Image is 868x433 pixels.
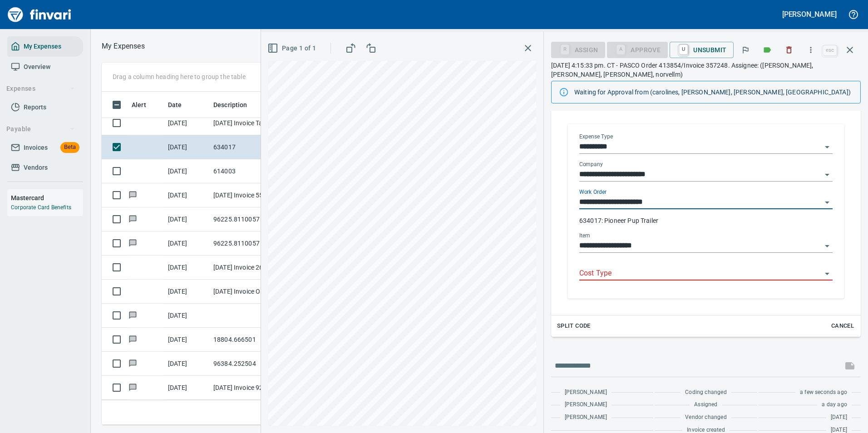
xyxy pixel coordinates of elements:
span: Invoices [24,142,48,153]
label: Item [579,233,590,238]
td: [DATE] Invoice Tapani-22-03 7 from Columbia West Engineering Inc (1-10225) [210,111,291,135]
a: InvoicesBeta [7,138,83,158]
span: Description [213,99,247,110]
label: Work Order [579,189,607,195]
span: Has messages [128,240,138,246]
button: Cancel [828,319,857,333]
span: a few seconds ago [800,388,847,397]
span: Alert [132,99,146,110]
span: Expenses [6,83,75,94]
span: Reports [24,102,46,113]
p: [DATE] 4:15:33 pm. CT - PASCO Order 413854/Invoice 357248. Assignee: ([PERSON_NAME], [PERSON_NAME... [551,61,861,79]
div: Assign [551,45,605,53]
td: [DATE] [164,159,210,183]
a: esc [823,45,837,55]
span: Description [213,99,259,110]
span: Has messages [128,216,138,222]
div: Waiting for Approval from (carolines, [PERSON_NAME], [PERSON_NAME], [GEOGRAPHIC_DATA]) [574,84,853,100]
span: This records your message into the invoice and notifies anyone mentioned [839,355,861,377]
button: Flag [735,40,755,60]
span: Vendor changed [685,413,726,422]
span: Unsubmit [677,42,726,58]
td: [DATE] [164,207,210,231]
span: Date [168,99,194,110]
p: Drag a column heading here to group the table [113,72,246,81]
span: Close invoice [821,39,861,61]
span: Has messages [128,336,138,342]
button: UUnsubmit [670,42,734,58]
button: Split Code [555,319,593,333]
button: Expenses [3,80,79,97]
a: Corporate Card Benefits [11,204,71,211]
span: Alert [132,99,158,110]
span: Date [168,99,182,110]
span: Cancel [830,321,855,331]
td: 18804.666501 [210,328,291,352]
span: [DATE] [831,413,847,422]
td: [DATE] [164,183,210,207]
button: Labels [757,40,777,60]
span: Vendors [24,162,48,173]
span: Page 1 of 1 [269,43,316,54]
span: Payable [6,123,75,135]
button: Open [821,141,833,153]
h6: Mastercard [11,193,83,203]
span: [PERSON_NAME] [565,400,607,409]
button: Discard [779,40,799,60]
td: [DATE] [164,280,210,304]
td: [DATE] [164,376,210,400]
a: U [679,44,688,54]
td: 634017 [210,135,291,159]
td: [DATE] [164,352,210,376]
p: 634017: Pioneer Pup Trailer [579,216,833,225]
span: Has messages [128,360,138,366]
button: More [801,40,821,60]
span: a day ago [822,400,847,409]
img: Finvari [5,4,74,25]
span: My Expenses [24,41,61,52]
h5: [PERSON_NAME] [782,10,837,19]
td: [DATE] [164,304,210,328]
td: 96384.252504 [210,352,291,376]
td: [DATE] [164,256,210,280]
span: Assigned [694,400,717,409]
button: Open [821,196,833,209]
a: My Expenses [7,36,83,57]
a: Overview [7,57,83,77]
span: [PERSON_NAME] [565,413,607,422]
td: [DATE] [164,328,210,352]
label: Company [579,162,603,167]
button: Open [821,240,833,252]
span: Split Code [557,321,591,331]
span: Overview [24,61,50,73]
td: [DATE] Invoice 5537 from [GEOGRAPHIC_DATA] (1-38544) [210,183,291,207]
td: [DATE] [164,231,210,256]
td: 96225.8110057 [210,207,291,231]
span: Beta [60,142,79,153]
td: [DATE] [164,111,210,135]
span: Has messages [128,312,138,318]
td: [DATE] [164,135,210,159]
label: Expense Type [579,134,613,139]
button: [PERSON_NAME] [780,7,839,21]
span: Has messages [128,384,138,390]
p: My Expenses [102,41,145,52]
button: Open [821,267,833,280]
div: Cost Type required [607,45,668,53]
td: [DATE] Invoice 9242668 from Hytorc (1-30254) [210,376,291,400]
a: Reports [7,97,83,118]
button: Payable [3,121,79,138]
span: Has messages [128,192,138,198]
button: Open [821,168,833,181]
td: [DATE] Invoice ORLAK112361 from Fastenal Company (1-10363) [210,280,291,304]
nav: breadcrumb [102,41,145,52]
span: Coding changed [685,388,726,397]
td: 614003 [210,159,291,183]
td: [DATE] Invoice 26610 from FLEETWATCHER, LLC (1-12386) [210,256,291,280]
button: Page 1 of 1 [266,40,320,57]
span: [PERSON_NAME] [565,388,607,397]
td: 96225.8110057 [210,231,291,256]
a: Vendors [7,157,83,178]
div: Expand [551,111,861,337]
